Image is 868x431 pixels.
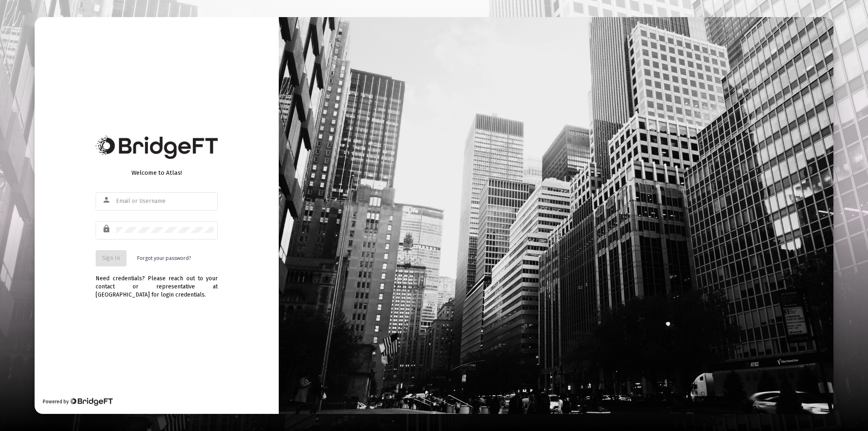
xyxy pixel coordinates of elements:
[116,198,214,205] input: Email or Username
[102,255,120,262] span: Sign In
[96,250,127,266] button: Sign In
[102,195,112,205] mat-icon: person
[70,398,112,406] img: Bridge Financial Technology Logo
[96,169,218,177] div: Welcome to Atlas!
[102,224,112,234] mat-icon: lock
[43,398,112,406] div: Powered by
[137,254,191,262] a: Forgot your password?
[96,136,218,159] img: Bridge Financial Technology Logo
[96,266,218,299] div: Need credentials? Please reach out to your contact or representative at [GEOGRAPHIC_DATA] for log...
